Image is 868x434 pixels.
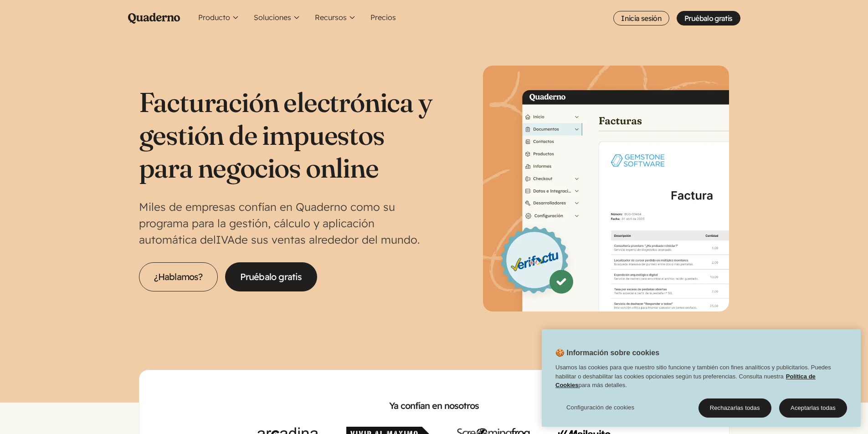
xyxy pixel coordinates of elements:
[542,329,861,427] div: 🍪 Información sobre cookies
[216,233,235,246] abbr: Impuesto sobre el Valor Añadido
[555,373,816,388] a: Política de Cookies
[542,347,659,363] h2: 🍪 Información sobre cookies
[483,66,729,311] img: Interfaz de Quaderno mostrando la página Factura con el distintivo Verifactu
[542,329,861,427] div: Cookie banner
[154,399,714,412] h2: Ya confían en nosotros
[779,398,847,418] button: Aceptarlas todas
[699,398,771,418] button: Rechazarlas todas
[139,262,218,291] a: ¿Hablamos?
[542,363,861,394] div: Usamos las cookies para que nuestro sitio funcione y también con fines analíticos y publicitarios...
[139,199,434,248] p: Miles de empresas confían en Quaderno como su programa para la gestión, cálculo y aplicación auto...
[613,11,669,26] a: Inicia sesión
[677,11,740,26] a: Pruébalo gratis
[225,262,317,291] a: Pruébalo gratis
[555,398,645,417] button: Configuración de cookies
[139,86,434,184] h1: Facturación electrónica y gestión de impuestos para negocios online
